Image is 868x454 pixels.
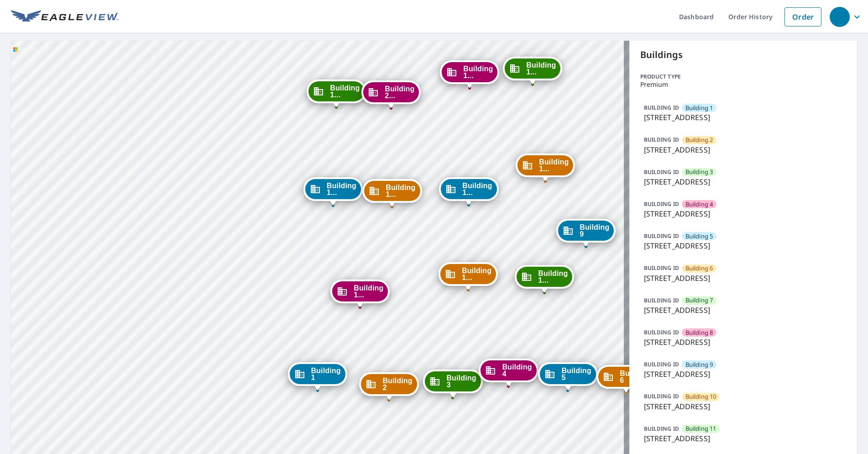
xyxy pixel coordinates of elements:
div: Dropped pin, building Building 19, Commercial property, 1152 Chelsea Drive Lake Zurich, IL 60047 [307,79,366,108]
div: Dropped pin, building Building 13, Commercial property, 1152 Chelsea Drive Lake Zurich, IL 60047 [439,177,498,206]
div: Dropped pin, building Building 18, Commercial property, 1152 Chelsea Drive Lake Zurich, IL 60047 [362,179,422,207]
p: BUILDING ID [644,328,679,336]
p: BUILDING ID [644,200,679,208]
span: Building 1... [462,267,492,281]
span: Building 3 [685,168,713,176]
p: [STREET_ADDRESS] [644,369,843,380]
span: Building 6 [685,264,713,273]
p: [STREET_ADDRESS] [644,273,843,284]
p: BUILDING ID [644,296,679,304]
div: Dropped pin, building Building 1, Commercial property, 1152 Chelsea Drive Lake Zurich, IL 60047 [288,362,347,391]
p: [STREET_ADDRESS] [644,112,843,123]
span: Building 6 [620,370,649,384]
div: Dropped pin, building Building 2, Commercial property, 1152 Chelsea Drive Lake Zurich, IL 60047 [359,372,418,401]
a: Order [784,7,821,26]
p: BUILDING ID [644,104,679,111]
span: Building 3 [446,375,476,388]
p: [STREET_ADDRESS] [644,337,843,348]
span: Building 1... [538,270,568,284]
span: Building 5 [561,367,591,381]
p: Premium [640,81,847,88]
p: BUILDING ID [644,264,679,272]
span: Building 9 [685,360,713,369]
span: Building 4 [685,200,713,209]
p: Product type [640,73,847,81]
span: Building 5 [685,232,713,241]
div: Dropped pin, building Building 5, Commercial property, 1152 Chelsea Drive Lake Zurich, IL 60047 [538,362,597,391]
span: Building 8 [685,328,713,337]
p: [STREET_ADDRESS] [644,176,843,187]
span: Building 4 [502,364,532,377]
img: EV Logo [11,10,119,24]
p: BUILDING ID [644,232,679,240]
div: Dropped pin, building Building 16, Commercial property, 1152 Chelsea Drive Lake Zurich, IL 60047 [330,280,390,308]
div: Dropped pin, building Building 12, Commercial property, 1152 Chelsea Drive Lake Zurich, IL 60047 [440,60,499,89]
p: Buildings [640,48,847,62]
span: Building 1 [311,367,340,381]
p: BUILDING ID [644,425,679,433]
span: Building 9 [580,224,609,238]
span: Building 10 [685,392,716,401]
div: Dropped pin, building Building 4, Commercial property, 1152 Chelsea Drive Lake Zurich, IL 60047 [479,359,538,387]
div: Dropped pin, building Building 17, Commercial property, 1152 Chelsea Drive Lake Zurich, IL 60047 [303,177,363,206]
div: Dropped pin, building Building 6, Commercial property, 1152 Chelsea Drive Lake Zurich, IL 60047 [596,365,656,393]
span: Building 7 [685,296,713,305]
p: BUILDING ID [644,136,679,143]
p: [STREET_ADDRESS] [644,401,843,412]
p: [STREET_ADDRESS] [644,305,843,316]
span: Building 1... [526,62,556,75]
span: Building 1... [327,182,356,196]
p: BUILDING ID [644,360,679,368]
div: Dropped pin, building Building 14, Commercial property, 1152 Chelsea Drive Lake Zurich, IL 60047 [439,262,498,290]
span: Building 1... [462,182,492,196]
p: [STREET_ADDRESS] [644,208,843,219]
div: Dropped pin, building Building 10, Commercial property, 1152 Chelsea Drive Lake Zurich, IL 60047 [516,153,575,182]
p: BUILDING ID [644,168,679,176]
span: Building 1... [386,184,415,198]
p: [STREET_ADDRESS] [644,240,843,251]
span: Building 1... [463,65,493,79]
div: Dropped pin, building Building 3, Commercial property, 1152 Chelsea Drive Lake Zurich, IL 60047 [423,370,482,398]
div: Dropped pin, building Building 11, Commercial property, 1152 Chelsea Drive Lake Zurich, IL 60047 [503,57,562,85]
span: Building 1... [539,158,569,172]
p: [STREET_ADDRESS] [644,433,843,444]
div: Dropped pin, building Building 20, Commercial property, 1152 Chelsea Drive Lake Zurich, IL 60047 [361,80,421,109]
div: Dropped pin, building Building 9, Commercial property, 1152 Chelsea Drive Lake Zurich, IL 60047 [556,219,616,247]
p: BUILDING ID [644,392,679,400]
span: Building 1 [685,104,713,112]
p: [STREET_ADDRESS] [644,144,843,155]
span: Building 1... [330,84,360,98]
span: Building 1... [354,285,383,298]
span: Building 2 [685,136,713,144]
div: Dropped pin, building Building 15, Commercial property, 1152 Chelsea Drive Lake Zurich, IL 60047 [515,265,574,293]
span: Building 2... [385,85,414,99]
span: Building 11 [685,424,716,433]
span: Building 2 [382,377,412,391]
